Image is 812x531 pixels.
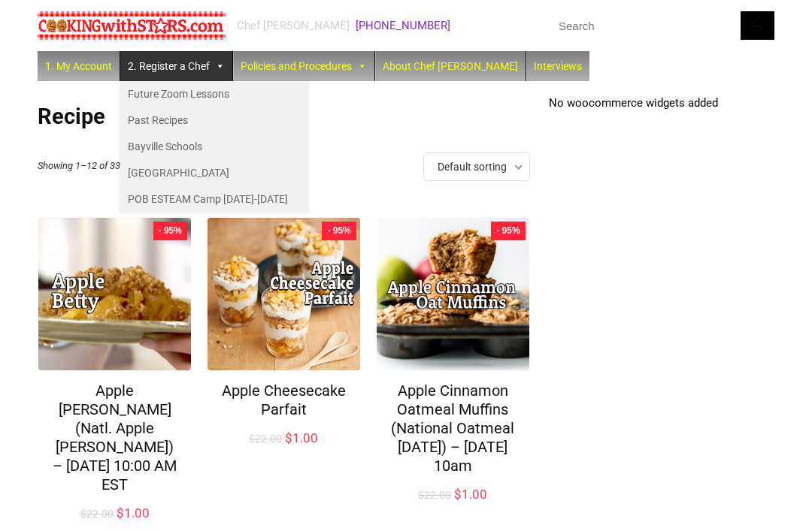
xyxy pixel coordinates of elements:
[496,225,520,237] span: - 95%
[418,489,424,501] span: $
[120,51,232,81] a: 2. Register a Chef
[38,218,191,370] img: Apple Betty (Natl. Apple Betty Day) – Sun. October 3 at 10:00 AM EST
[285,430,318,445] bdi: 1.00
[53,382,177,493] a: Apple [PERSON_NAME] (Natl. Apple [PERSON_NAME]) – [DATE] 10:00 AM EST
[233,51,374,81] a: Policies and Procedures
[120,134,308,160] a: Bayville Schools
[38,152,165,180] p: Showing 1–12 of 330 results
[454,487,487,502] bdi: 1.00
[549,11,774,40] input: Search
[237,18,450,33] div: Chef [PERSON_NAME] -
[38,11,226,39] img: Chef Paula's Cooking With Stars
[120,81,308,107] a: Future Zoom Lessons
[249,433,255,445] span: $
[208,218,360,370] img: Apple Cheesecake Parfait
[285,430,292,445] span: $
[120,186,308,213] a: POB ESTEAM Camp [DATE]-[DATE]
[741,11,774,40] button: Search
[391,382,514,475] a: Apple Cinnamon Oatmeal Muffins (National Oatmeal [DATE]) – [DATE] 10am
[438,161,507,173] span: Default sorting
[80,508,114,520] bdi: 22.00
[454,487,462,502] span: $
[418,489,451,501] bdi: 22.00
[375,51,526,81] a: About Chef [PERSON_NAME]
[549,96,774,110] p: No woocommerce widgets added
[38,104,530,129] h1: Recipe
[222,382,346,418] a: Apple Cheesecake Parfait
[327,225,350,237] span: - 95%
[377,218,529,370] img: Apple Cinnamon Oatmeal Muffins (National Oatmeal Muffin Day) – Sun Dec.19,2021 at 10am
[117,505,150,520] bdi: 1.00
[249,433,282,445] bdi: 22.00
[159,225,182,237] span: - 95%
[117,505,124,520] span: $
[356,19,450,32] a: [PHONE_NUMBER]
[526,51,589,81] a: Interviews
[120,107,308,134] a: Past Recipes
[120,160,308,186] a: [GEOGRAPHIC_DATA]
[80,508,86,520] span: $
[38,51,120,81] a: 1. My Account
